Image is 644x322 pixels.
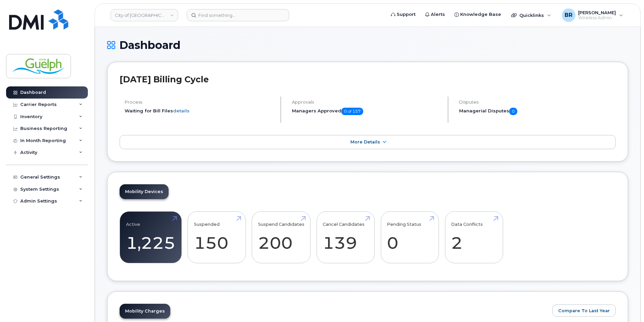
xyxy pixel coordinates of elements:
[459,108,616,115] h5: Managerial Disputes
[451,215,497,260] a: Data Conflicts 2
[120,184,169,199] a: Mobility Devices
[552,304,616,317] button: Compare To Last Year
[125,108,275,114] li: Waiting for Bill Files
[125,100,275,105] h4: Process
[173,108,190,113] a: details
[341,108,363,115] span: 0 of 157
[194,215,240,260] a: Suspended 150
[292,108,442,115] h5: Managers Approved
[120,74,616,84] h2: [DATE] Billing Cycle
[107,39,628,51] h1: Dashboard
[258,215,304,260] a: Suspend Candidates 200
[459,100,616,105] h4: Disputes
[350,139,380,144] span: More Details
[120,304,170,319] a: Mobility Charges
[509,108,517,115] span: 0
[387,215,432,260] a: Pending Status 0
[323,215,368,260] a: Cancel Candidates 139
[292,100,442,105] h4: Approvals
[126,215,175,260] a: Active 1,225
[558,307,610,314] span: Compare To Last Year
